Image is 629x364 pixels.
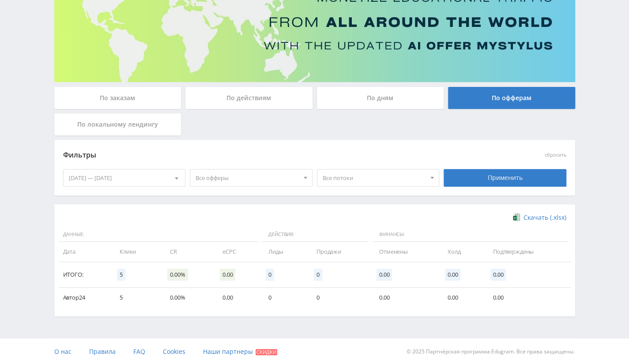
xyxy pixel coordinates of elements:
[317,87,444,109] div: По дням
[444,169,566,187] div: Применить
[308,242,370,262] td: Продажи
[260,288,308,308] td: 0
[59,242,111,262] td: Дата
[377,269,392,281] span: 0.00
[490,269,506,281] span: 0.00
[266,269,274,281] span: 0
[323,169,426,186] span: Все потоки
[445,269,460,281] span: 0.00
[448,87,575,109] div: По офферам
[513,213,520,221] img: xlsx
[308,288,370,308] td: 0
[89,347,116,356] span: Правила
[59,288,111,308] td: Автор24
[314,269,322,281] span: 0
[484,288,571,308] td: 0.00
[163,347,185,356] span: Cookies
[133,347,145,356] span: FAQ
[63,149,440,162] div: Фильтры
[370,242,439,262] td: Отменены
[54,347,72,356] span: О нас
[167,269,188,281] span: 0.00%
[64,169,185,186] div: [DATE] — [DATE]
[439,288,484,308] td: 0.00
[524,214,566,221] span: Скачать (.xlsx)
[54,87,181,109] div: По заказам
[370,288,439,308] td: 0.00
[117,269,125,281] span: 5
[260,242,308,262] td: Лиды
[439,242,484,262] td: Холд
[203,347,253,356] span: Наши партнеры
[161,288,214,308] td: 0.00%
[373,227,569,242] span: Финансы:
[214,242,260,262] td: eCPC
[262,227,368,242] span: Действия:
[59,227,258,242] span: Данные:
[54,113,181,135] div: По локальному лендингу
[513,213,566,222] a: Скачать (.xlsx)
[484,242,571,262] td: Подтверждены
[214,288,260,308] td: 0.00
[111,242,161,262] td: Клики
[185,87,313,109] div: По действиям
[545,152,566,158] button: сбросить
[161,242,214,262] td: CR
[196,169,299,186] span: Все офферы
[111,288,161,308] td: 5
[59,262,111,288] td: Итого:
[220,269,235,281] span: 0.00
[256,349,277,355] span: Скидки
